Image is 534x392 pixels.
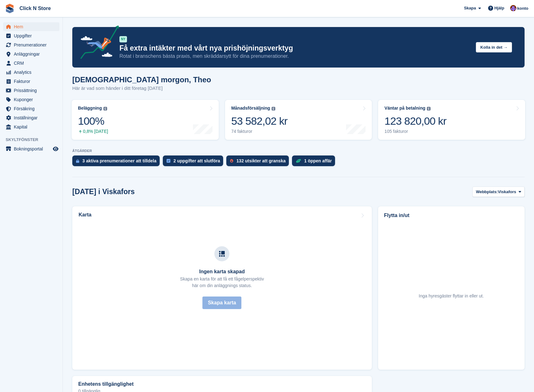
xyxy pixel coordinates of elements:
[79,212,91,218] h2: Karta
[384,115,446,128] div: 123 820,00 kr
[72,188,135,196] h2: [DATE] i Viskafors
[5,4,14,13] img: stora-icon-8386f47178a22dfd0bd8f6a31ec36ba5ce8667c1dd55bd0f319d3a0aa187defe.svg
[472,187,525,197] button: Webbplats: Viskafors
[225,100,372,140] a: Månadsförsäljning 53 582,02 kr 74 fakturor
[230,159,233,163] img: prospect-51fa495bee0391a8d652442698ab0144808aea92771e9ea1ae160a38d050c398.svg
[236,158,285,163] div: 132 utsikter att granska
[494,5,504,11] span: Hjälp
[14,77,52,86] span: Fakturor
[72,206,372,370] a: Karta Ingen karta skapad Skapa en karta för att få ett fågelperspektivhär om din anläggnings stat...
[72,155,163,169] a: 3 aktiva prenumerationer att tilldela
[476,189,498,195] span: Webbplats:
[75,25,119,61] img: price-adjustments-announcement-icon-8257ccfd72463d97f412b2fc003d46551f7dbcb40ab6d574587a9cd5c0d94...
[163,155,227,169] a: 2 uppgifter att slutföra
[510,5,516,11] img: Theo Söderlund
[119,36,127,42] div: NY
[82,158,157,163] div: 3 aktiva prenumerationer att tilldela
[3,144,59,153] a: meny
[72,85,211,92] p: Här är vad som händer i ditt företag [DATE]
[226,155,292,169] a: 132 utsikter att granska
[219,251,225,257] img: map-icn-33ee37083ee616e46c38cad1a60f524a97daa1e2b2c8c0bc3eb3415660979fc1.svg
[498,189,516,195] span: Viskafors
[464,5,476,11] span: Skapa
[231,106,270,111] div: Månadsförsäljning
[3,41,59,49] a: menu
[78,381,134,387] h2: Enhetens tillgänglighet
[3,113,59,122] a: menu
[202,297,241,309] button: Skapa karta
[167,159,170,163] img: task-75834270c22a3079a89374b754ae025e5fb1db73e45f91037f5363f120a921f8.svg
[14,68,52,77] span: Analytics
[14,59,52,68] span: CRM
[72,75,211,84] h1: [DEMOGRAPHIC_DATA] morgon, Theo
[119,44,471,53] p: Få extra intäkter med vårt nya prishöjningsverktyg
[3,77,59,86] a: menu
[272,107,275,111] img: icon-info-grey-7440780725fd019a000dd9b08b2336e03edf1995a4989e88bcd33f0948082b44.svg
[14,95,52,104] span: Kuponger
[384,129,446,134] div: 105 fakturor
[3,122,59,131] a: menu
[3,31,59,40] a: menu
[14,86,52,95] span: Prissättning
[103,107,107,111] img: icon-info-grey-7440780725fd019a000dd9b08b2336e03edf1995a4989e88bcd33f0948082b44.svg
[14,113,52,122] span: Inställningar
[14,144,52,153] span: Bokningsportal
[231,129,288,134] div: 74 fakturor
[3,59,59,68] a: menu
[14,122,52,131] span: Kapital
[72,149,525,153] p: ÅTGÄRDER
[296,159,301,163] img: deal-1b604bf984904fb50ccaf53a9ad4b4a5d6e5aea283cecdc64d6e3604feb123c2.svg
[304,158,332,163] div: 1 öppen affär
[384,212,519,219] h2: Flytta in/ut
[76,159,79,163] img: active_subscription_to_allocate_icon-d502201f5373d7db506a760aba3b589e785aa758c864c3986d89f69b8ff3...
[384,106,425,111] div: Väntar på betalning
[78,129,108,134] div: 0,8% [DATE]
[517,5,528,12] span: konto
[52,145,59,153] a: Förhandsgranska butik
[14,41,52,49] span: Prenumerationer
[3,86,59,95] a: menu
[119,53,471,60] p: Rotat i branschens bästa praxis, men skräddarsytt för dina prenumerationer.
[6,137,63,143] span: Skyltfönster
[17,3,53,14] a: Click N Store
[292,155,338,169] a: 1 öppen affär
[231,115,288,128] div: 53 582,02 kr
[378,100,525,140] a: Väntar på betalning 123 820,00 kr 105 fakturor
[78,106,102,111] div: Beläggning
[3,95,59,104] a: menu
[476,42,512,52] button: Kolla in det →
[173,158,220,163] div: 2 uppgifter att slutföra
[419,293,484,299] div: Inga hyresgäster flyttar in eller ut.
[3,50,59,58] a: menu
[14,31,52,40] span: Uppgifter
[3,22,59,31] a: menu
[427,107,431,111] img: icon-info-grey-7440780725fd019a000dd9b08b2336e03edf1995a4989e88bcd33f0948082b44.svg
[3,68,59,77] a: menu
[14,50,52,58] span: Anläggningar
[3,104,59,113] a: menu
[72,100,219,140] a: Beläggning 100% 0,8% [DATE]
[78,115,108,128] div: 100%
[180,276,264,289] p: Skapa en karta för att få ett fågelperspektiv här om din anläggnings status.
[14,22,52,31] span: Hem
[180,269,264,275] h3: Ingen karta skapad
[14,104,52,113] span: Försäkring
